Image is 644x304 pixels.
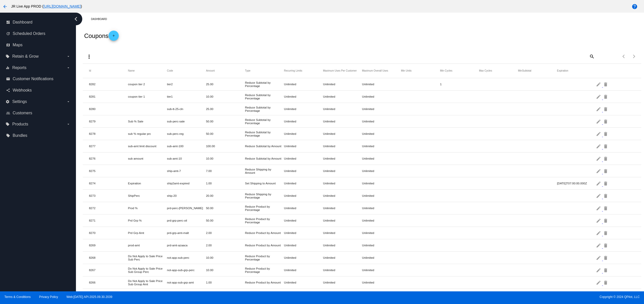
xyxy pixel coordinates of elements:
mat-cell: Unlimited [284,205,323,211]
mat-cell: Unlimited [362,255,401,260]
mat-cell: Reduce Product by Amount [245,230,284,236]
mat-icon: edit [596,130,602,138]
mat-cell: Unlimited [323,94,362,99]
mat-cell: sub-amt-10 [167,156,206,161]
a: local_offer Bundles [6,132,70,140]
button: Change sorting for Id [89,69,91,72]
mat-cell: 8280 [89,106,128,112]
mat-icon: more_vert [86,54,92,60]
mat-cell: Unlimited [284,131,323,137]
mat-icon: edit [596,155,602,162]
h2: Coupons [84,31,118,41]
mat-cell: Unlimited [284,218,323,223]
mat-cell: Unlimited [362,156,401,161]
mat-icon: delete [603,241,609,249]
mat-cell: Reduce Subtotal by Percentage [245,80,284,89]
mat-cell: Unlimited [362,242,401,248]
mat-cell: 10.00 [206,94,245,99]
span: Scheduled Orders [13,31,45,36]
mat-cell: tier2 [167,81,206,87]
span: Webhooks [13,88,32,93]
mat-cell: 8281 [89,94,128,99]
mat-icon: edit [596,291,602,299]
span: Bundles [13,133,27,138]
mat-cell: Reduce Product by Amount [245,279,284,285]
mat-cell: Reduce Subtotal by Amount [245,156,284,161]
a: share Webhooks [6,86,70,94]
mat-cell: prd-amt-azaaca [167,242,206,248]
mat-cell: 1 [440,81,479,87]
mat-cell: Unlimited [284,180,323,186]
mat-cell: Unlimited [323,180,362,186]
mat-cell: Unlimited [284,118,323,124]
span: Customer Notifications [13,77,53,81]
mat-cell: Unlimited [323,267,362,273]
mat-cell: [DATE]T07:00:00.000Z [557,180,596,186]
span: Dashboard [13,20,32,25]
i: arrow_drop_down [66,122,70,126]
mat-icon: edit [596,254,602,262]
span: Settings [12,99,27,104]
mat-cell: 50.00 [206,131,245,137]
mat-cell: tier1 [167,94,206,99]
mat-cell: 1.00 [206,180,245,186]
mat-icon: edit [596,204,602,212]
mat-cell: Unlimited [323,143,362,149]
mat-cell: Unlimited [284,279,323,285]
mat-cell: Unlimited [323,218,362,223]
i: share [6,88,10,92]
i: update [6,32,10,36]
mat-cell: 8270 [89,230,128,236]
button: Change sorting for RecurringLimits [284,69,302,72]
mat-cell: Unlimited [323,230,362,236]
mat-cell: 8272 [89,205,128,211]
i: dashboard [6,20,10,24]
mat-icon: delete [603,130,609,138]
mat-cell: sub-amt-100 [167,143,206,149]
mat-cell: 8268 [89,255,128,260]
mat-cell: Unlimited [362,279,401,285]
mat-icon: edit [596,278,602,286]
mat-cell: sub % regular prc [128,131,167,137]
mat-cell: Unlimited [284,143,323,149]
mat-cell: Reduce Shipping by Amount [245,166,284,176]
mat-cell: Unlimited [362,230,401,236]
i: local_offer [6,134,10,138]
mat-cell: Prd Grp % [128,218,167,223]
mat-cell: Unlimited [284,156,323,161]
mat-cell: Do Not Apply to Sale Price Sub Group Perc [128,266,167,275]
mat-icon: add [111,34,117,40]
mat-icon: delete [603,192,609,200]
button: Change sorting for Code [167,69,173,72]
button: Change sorting for MaxCycles [479,69,492,72]
mat-cell: Unlimited [362,193,401,199]
mat-cell: not-app-sub-grp-amt [167,279,206,285]
mat-cell: Reduce Product by Percentage [245,216,284,225]
mat-icon: delete [603,204,609,212]
mat-cell: Unlimited [323,106,362,112]
a: dashboard Dashboard [6,18,70,26]
a: people_outline Customers [6,109,70,117]
span: Maps [13,43,23,47]
mat-cell: Unlimited [284,255,323,260]
mat-cell: ShipPerc [128,193,167,199]
a: [URL][DOMAIN_NAME] [44,4,81,8]
mat-cell: Reduce Subtotal by Percentage [245,104,284,114]
span: Products [12,122,28,126]
mat-cell: Unlimited [362,267,401,273]
mat-icon: edit [596,192,602,200]
i: local_offer [6,122,10,126]
mat-cell: not-app-sub-grp-perc [167,267,206,273]
mat-cell: 8269 [89,242,128,248]
mat-cell: 25.00 [206,106,245,112]
mat-icon: search [589,52,595,60]
span: Customers [13,111,32,115]
mat-cell: 8278 [89,131,128,137]
mat-cell: Unlimited [323,131,362,137]
mat-cell: 2.00 [206,230,245,236]
mat-icon: delete [603,291,609,299]
mat-icon: edit [596,167,602,175]
mat-cell: Unlimited [362,205,401,211]
mat-cell: 50.00 [206,118,245,124]
i: map [6,43,10,47]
